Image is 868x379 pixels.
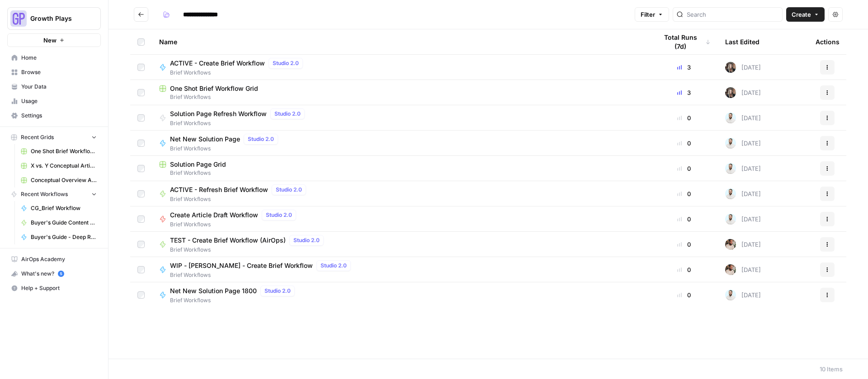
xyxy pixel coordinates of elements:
a: Browse [7,65,101,80]
a: ACTIVE - Create Brief WorkflowStudio 2.0Brief Workflows [159,58,643,77]
span: Studio 2.0 [266,211,292,219]
div: Last Edited [725,29,759,54]
div: 3 [657,63,711,72]
div: 0 [657,290,711,299]
a: 5 [58,271,64,277]
a: TEST - Create Brief Workflow (AirOps)Studio 2.0Brief Workflows [159,235,643,254]
a: Buyer's Guide Content Workflow - Gemini/[PERSON_NAME] Version [17,215,101,230]
img: odyn83o5p1wan4k8cy2vh2ud1j9q [725,163,736,174]
div: 0 [657,139,711,148]
span: Help + Support [21,284,97,292]
img: 09vqwntjgx3gjwz4ea1r9l7sj8gc [725,239,736,250]
a: Your Data [7,80,101,94]
div: 10 Items [820,365,843,374]
span: Usage [21,97,97,105]
span: Home [21,54,97,62]
a: ACTIVE - Refresh Brief WorkflowStudio 2.0Brief Workflows [159,184,643,203]
div: [DATE] [725,264,761,275]
div: 0 [657,265,711,274]
span: Your Data [21,83,97,91]
button: Filter [635,7,669,22]
a: X vs. Y Conceptual Articles [17,159,101,173]
a: Home [7,51,101,65]
div: Total Runs (7d) [657,29,711,54]
span: AirOps Academy [21,255,97,263]
a: Settings [7,108,101,123]
img: hdvq4edqhod41033j3abmrftx7xs [725,62,736,73]
span: X vs. Y Conceptual Articles [31,162,97,170]
span: Recent Grids [21,133,54,141]
div: [DATE] [725,62,761,73]
span: Solution Page Refresh Workflow [170,109,267,118]
span: Filter [641,10,655,19]
a: Net New Solution PageStudio 2.0Brief Workflows [159,134,643,153]
span: One Shot Brief Workflow Grid [170,84,258,93]
button: Recent Workflows [7,187,101,201]
button: Workspace: Growth Plays [7,7,101,30]
a: Conceptual Overview Article Grid [17,173,101,187]
div: 0 [657,164,711,173]
div: [DATE] [725,138,761,149]
span: New [43,36,57,45]
img: odyn83o5p1wan4k8cy2vh2ud1j9q [725,214,736,225]
a: Usage [7,94,101,108]
div: 0 [657,113,711,122]
span: Studio 2.0 [321,262,347,270]
span: Solution Page Grid [170,160,226,169]
span: Brief Workflows [170,220,300,229]
span: Studio 2.0 [274,110,301,118]
button: Recent Grids [7,131,101,144]
img: odyn83o5p1wan4k8cy2vh2ud1j9q [725,188,736,199]
text: 5 [60,271,62,276]
div: [DATE] [725,163,761,174]
div: 0 [657,215,711,224]
span: Studio 2.0 [264,287,291,295]
div: [DATE] [725,112,761,123]
span: Net New Solution Page 1800 [170,286,257,295]
span: Growth Plays [30,14,85,23]
span: Brief Workflows [170,69,307,77]
a: Solution Page GridBrief Workflows [159,160,643,177]
span: Recent Workflows [21,190,68,198]
span: Studio 2.0 [293,236,320,244]
a: Buyer's Guide - Deep Research Version [17,230,101,244]
div: Name [159,29,643,54]
button: Create [786,7,825,22]
a: CG_Brief Workflow [17,201,101,215]
a: One Shot Brief Workflow Grid [17,144,101,159]
span: Brief Workflows [159,93,643,101]
span: Browse [21,68,97,76]
span: TEST - Create Brief Workflow (AirOps) [170,236,286,245]
div: [DATE] [725,87,761,98]
span: Brief Workflows [170,246,327,254]
span: Studio 2.0 [273,59,299,67]
span: Create Article Draft Workflow [170,211,258,220]
img: odyn83o5p1wan4k8cy2vh2ud1j9q [725,290,736,300]
span: Brief Workflows [170,195,310,203]
span: ACTIVE - Refresh Brief Workflow [170,185,268,194]
img: 09vqwntjgx3gjwz4ea1r9l7sj8gc [725,264,736,275]
span: Create [792,10,811,19]
span: Buyer's Guide Content Workflow - Gemini/[PERSON_NAME] Version [31,219,97,227]
span: Brief Workflows [170,271,354,279]
span: Studio 2.0 [248,135,274,143]
span: ACTIVE - Create Brief Workflow [170,59,265,68]
div: 3 [657,88,711,97]
div: [DATE] [725,214,761,225]
span: Brief Workflows [159,169,643,177]
div: 0 [657,189,711,198]
span: Net New Solution Page [170,135,240,144]
a: AirOps Academy [7,252,101,267]
img: odyn83o5p1wan4k8cy2vh2ud1j9q [725,138,736,149]
div: [DATE] [725,188,761,199]
img: Growth Plays Logo [10,10,27,27]
span: WIP - [PERSON_NAME] - Create Brief Workflow [170,261,313,270]
span: Settings [21,112,97,120]
img: odyn83o5p1wan4k8cy2vh2ud1j9q [725,112,736,123]
span: Buyer's Guide - Deep Research Version [31,233,97,241]
button: What's new? 5 [7,267,101,281]
span: Brief Workflows [170,119,308,127]
button: Go back [134,7,148,22]
span: Studio 2.0 [276,186,302,194]
span: CG_Brief Workflow [31,204,97,212]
